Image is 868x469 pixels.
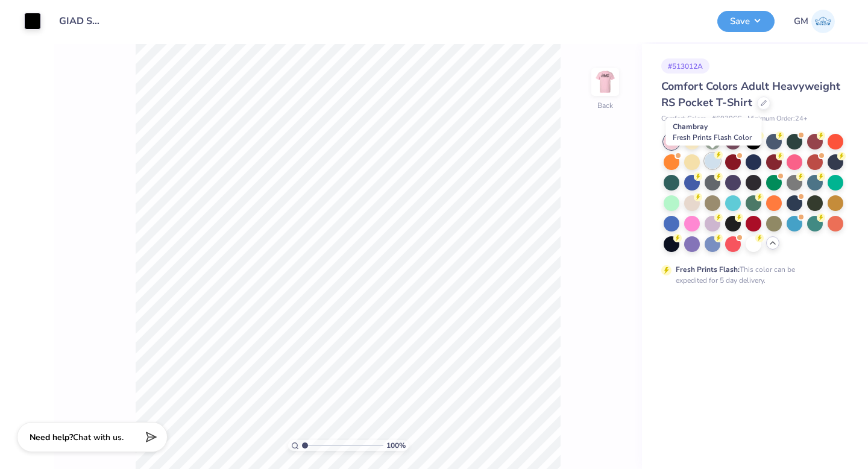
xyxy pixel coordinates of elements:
[50,9,109,33] input: Untitled Design
[597,100,613,111] div: Back
[747,114,808,124] span: Minimum Order: 24 +
[30,432,73,443] strong: Need help?
[794,14,808,28] span: GM
[794,10,835,33] a: GM
[386,440,406,451] span: 100 %
[661,79,840,110] span: Comfort Colors Adult Heavyweight RS Pocket T-Shirt
[811,10,835,33] img: Grace Miles
[661,114,706,124] span: Comfort Colors
[676,265,740,274] strong: Fresh Prints Flash:
[73,432,124,443] span: Chat with us.
[666,118,762,146] div: Chambray
[673,133,752,142] span: Fresh Prints Flash Color
[661,58,709,74] div: # 513012A
[717,11,775,32] button: Save
[676,264,824,286] div: This color can be expedited for 5 day delivery.
[593,70,617,94] img: Back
